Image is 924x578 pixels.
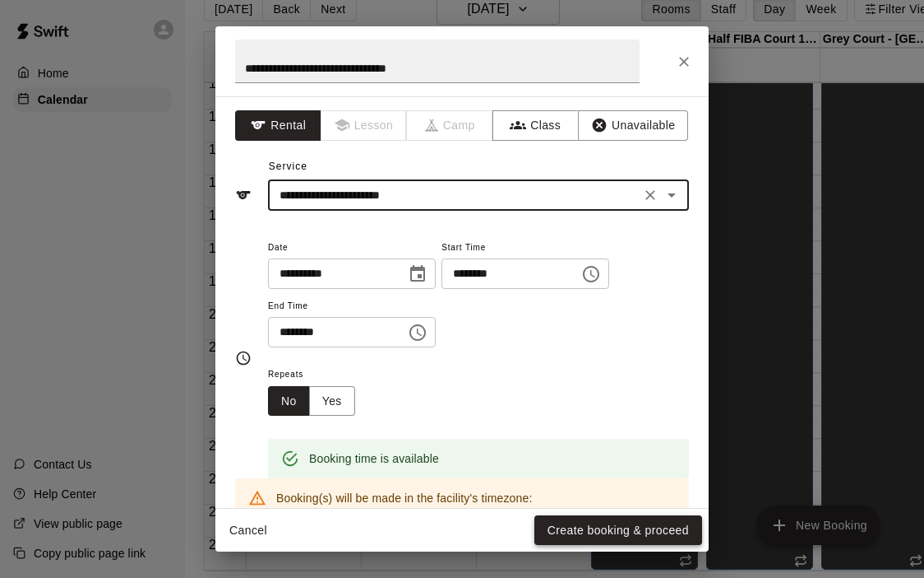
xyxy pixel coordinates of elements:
[309,386,355,417] button: Yes
[669,47,699,77] button: Close
[269,161,307,172] span: Service
[639,184,662,207] button: Clear
[492,110,579,141] button: Class
[268,237,436,259] span: Date
[578,110,688,141] button: Unavailable
[401,316,434,349] button: Choose time, selected time is 11:00 PM
[660,184,683,207] button: Open
[276,483,676,529] div: Booking(s) will be made in the facility's timezone: America/[GEOGRAPHIC_DATA]
[575,258,608,291] button: Choose time, selected time is 9:00 PM
[401,258,434,291] button: Choose date, selected date is Oct 15, 2025
[407,110,493,141] span: Camps can only be created in the Services page
[235,110,321,141] button: Rental
[268,386,355,417] div: outlined button group
[321,110,408,141] span: Lessons must be created in the Services page first
[268,364,368,386] span: Repeats
[268,386,310,417] button: No
[441,237,609,259] span: Start Time
[268,296,436,318] span: End Time
[235,187,252,203] svg: Service
[309,444,439,473] div: Booking time is available
[235,350,252,366] svg: Timing
[534,515,702,546] button: Create booking & proceed
[222,515,275,546] button: Cancel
